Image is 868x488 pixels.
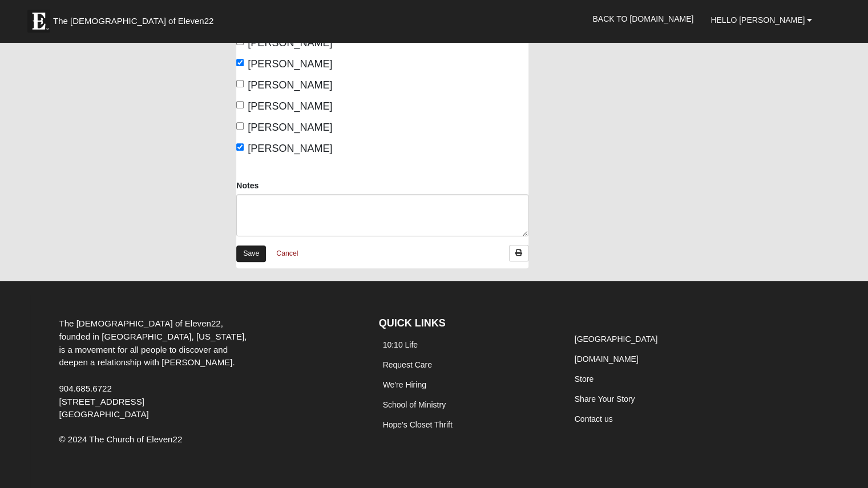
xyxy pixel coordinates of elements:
[575,354,639,364] a: [DOMAIN_NAME]
[382,380,426,389] a: We're Hiring
[382,360,431,369] a: Request Care
[236,101,244,108] input: [PERSON_NAME]
[22,4,250,33] a: The [DEMOGRAPHIC_DATA] of Eleven22
[710,15,805,25] span: Hello [PERSON_NAME]
[248,143,332,154] span: [PERSON_NAME]
[378,317,553,330] h4: QUICK LINKS
[575,394,635,404] a: Share Your Story
[236,245,266,262] a: Save
[59,409,148,419] span: [GEOGRAPHIC_DATA]
[50,317,263,421] div: The [DEMOGRAPHIC_DATA] of Eleven22, founded in [GEOGRAPHIC_DATA], [US_STATE], is a movement for a...
[236,80,244,87] input: [PERSON_NAME]
[575,334,658,344] a: [GEOGRAPHIC_DATA]
[269,245,305,263] a: Cancel
[27,10,50,33] img: Eleven22 logo
[575,374,594,384] a: Store
[248,79,332,91] span: [PERSON_NAME]
[248,100,332,112] span: [PERSON_NAME]
[248,58,332,70] span: [PERSON_NAME]
[59,434,182,444] span: © 2024 The Church of Eleven22
[575,414,613,424] a: Contact us
[248,37,332,49] span: [PERSON_NAME]
[584,5,702,33] a: Back to [DOMAIN_NAME]
[53,15,213,27] span: The [DEMOGRAPHIC_DATA] of Eleven22
[236,143,244,151] input: [PERSON_NAME]
[248,122,332,133] span: [PERSON_NAME]
[382,340,418,349] a: 10:10 Life
[382,400,445,409] a: School of Ministry
[236,122,244,130] input: [PERSON_NAME]
[236,59,244,66] input: [PERSON_NAME]
[509,245,528,261] a: Print Attendance Roster
[702,6,821,34] a: Hello [PERSON_NAME]
[236,180,259,191] label: Notes
[382,420,452,429] a: Hope's Closet Thrift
